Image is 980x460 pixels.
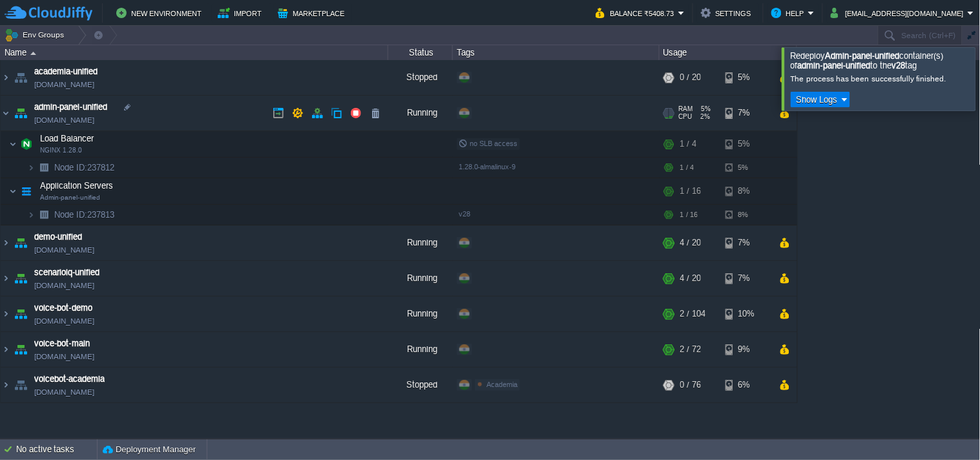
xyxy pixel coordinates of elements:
div: 6% [725,368,767,402]
span: Load Balancer [39,133,96,144]
img: AMDAwAAAACH5BAEAAAAALAAAAAABAAEAAAICRAEAOw== [17,131,36,157]
a: Load BalancerNGINX 1.28.0 [39,134,96,143]
a: [DOMAIN_NAME] [34,244,94,256]
div: The process has been successfully finished. [791,74,972,84]
div: 4 / 20 [680,225,701,260]
button: Settings [701,5,755,21]
div: Tags [454,45,659,60]
div: Running [388,332,453,367]
span: Node ID: [54,210,87,220]
div: Running [388,261,453,296]
div: 8% [725,205,767,225]
img: AMDAwAAAACH5BAEAAAAALAAAAAABAAEAAAICRAEAOw== [1,297,11,331]
div: 1 / 4 [680,158,694,178]
a: Node ID:237812 [53,162,116,173]
a: demo-unified [34,231,82,244]
div: 5% [725,158,767,178]
span: 1.28.0-almalinux-9 [459,163,516,171]
div: 1 / 16 [680,178,701,204]
a: [DOMAIN_NAME] [34,78,94,91]
button: [EMAIL_ADDRESS][DOMAIN_NAME] [831,5,968,21]
span: CPU [679,113,693,121]
button: Marketplace [278,5,348,21]
a: voice-bot-demo [34,302,92,315]
img: AMDAwAAAACH5BAEAAAAALAAAAAABAAEAAAICRAEAOw== [12,297,30,331]
button: New Environment [116,5,205,21]
span: Academia [486,381,517,388]
div: Stopped [388,368,453,402]
a: [DOMAIN_NAME] [34,315,94,328]
a: voicebot-academia [34,373,105,386]
a: admin-panel-unified [34,101,107,114]
div: 1 / 16 [680,205,698,225]
img: AMDAwAAAACH5BAEAAAAALAAAAAABAAEAAAICRAEAOw== [12,261,30,296]
img: AMDAwAAAACH5BAEAAAAALAAAAAABAAEAAAICRAEAOw== [9,131,17,157]
div: Name [1,45,388,60]
img: AMDAwAAAACH5BAEAAAAALAAAAAABAAEAAAICRAEAOw== [12,225,30,260]
img: AMDAwAAAACH5BAEAAAAALAAAAAABAAEAAAICRAEAOw== [12,60,30,95]
span: no SLB access [459,140,517,147]
img: AMDAwAAAACH5BAEAAAAALAAAAAABAAEAAAICRAEAOw== [1,96,11,131]
a: Application ServersAdmin-panel-unified [39,181,115,191]
div: 7% [725,261,767,296]
span: 237812 [53,162,116,173]
a: voice-bot-main [34,337,90,350]
div: 1 / 4 [680,131,696,157]
img: AMDAwAAAACH5BAEAAAAALAAAAAABAAEAAAICRAEAOw== [1,225,11,260]
img: AMDAwAAAACH5BAEAAAAALAAAAAABAAEAAAICRAEAOw== [9,178,17,204]
a: [DOMAIN_NAME] [34,279,94,292]
button: Help [771,5,808,21]
a: scenarioiq-unified [34,266,99,279]
a: [DOMAIN_NAME] [34,114,94,127]
img: AMDAwAAAACH5BAEAAAAALAAAAAABAAEAAAICRAEAOw== [12,368,30,402]
span: 2% [698,113,711,121]
span: Node ID: [54,163,87,172]
div: 2 / 72 [680,332,701,367]
div: Usage [660,45,797,60]
div: 0 / 76 [680,368,701,402]
img: AMDAwAAAACH5BAEAAAAALAAAAAABAAEAAAICRAEAOw== [17,178,36,204]
span: v28 [459,210,470,218]
img: AMDAwAAAACH5BAEAAAAALAAAAAABAAEAAAICRAEAOw== [1,60,11,95]
img: AMDAwAAAACH5BAEAAAAALAAAAAABAAEAAAICRAEAOw== [35,205,53,225]
div: 0 / 20 [680,60,701,95]
a: Node ID:237813 [53,209,116,220]
span: 5% [698,105,711,113]
span: Redeploy container(s) of to the tag [791,51,944,70]
span: Admin-panel-unified [40,194,100,202]
div: 2 / 104 [680,297,705,331]
button: Env Groups [5,26,68,44]
b: admin-panel-unified [798,61,871,70]
img: AMDAwAAAACH5BAEAAAAALAAAAAABAAEAAAICRAEAOw== [27,205,35,225]
img: AMDAwAAAACH5BAEAAAAALAAAAAABAAEAAAICRAEAOw== [1,332,11,367]
div: Status [389,45,452,60]
img: AMDAwAAAACH5BAEAAAAALAAAAAABAAEAAAICRAEAOw== [1,368,11,402]
div: 5% [725,131,767,157]
div: No active tasks [16,439,97,460]
div: 4 / 20 [680,261,701,296]
div: 7% [725,96,767,131]
a: academia-unified [34,65,98,78]
span: RAM [679,105,693,113]
div: 5% [725,60,767,95]
div: 8% [725,178,767,204]
div: Running [388,96,453,131]
a: [DOMAIN_NAME] [34,386,94,399]
img: CloudJiffy [5,5,92,21]
div: 7% [725,225,767,260]
div: Running [388,225,453,260]
img: AMDAwAAAACH5BAEAAAAALAAAAAABAAEAAAICRAEAOw== [12,96,30,131]
button: Balance ₹5408.73 [596,5,678,21]
div: 9% [725,332,767,367]
img: AMDAwAAAACH5BAEAAAAALAAAAAABAAEAAAICRAEAOw== [1,261,11,296]
img: AMDAwAAAACH5BAEAAAAALAAAAAABAAEAAAICRAEAOw== [35,158,53,178]
span: Application Servers [39,180,115,191]
div: Running [388,297,453,331]
b: Admin-panel-unified [826,51,900,61]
